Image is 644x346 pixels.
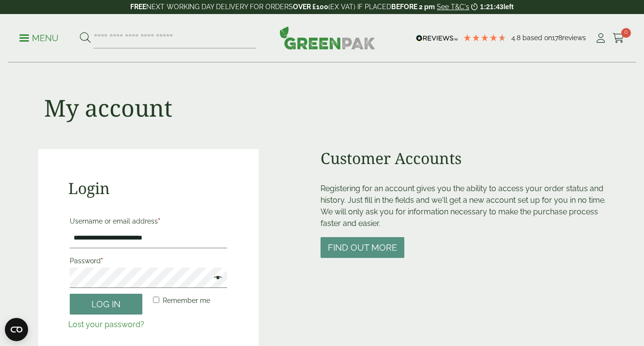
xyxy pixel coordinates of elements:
label: Password [70,254,227,268]
a: Find out more [321,243,404,253]
strong: FREE [130,3,146,11]
p: Registering for an account gives you the ability to access your order status and history. Just fi... [321,183,606,229]
input: Remember me [153,297,159,303]
a: 0 [613,31,625,45]
span: Based on [522,34,552,42]
h2: Customer Accounts [321,149,606,167]
button: Open CMP widget [5,318,28,341]
h1: My account [44,94,172,122]
a: See T&C's [437,3,469,11]
span: 1:21:43 [480,3,503,11]
a: Lost your password? [68,320,144,329]
span: 0 [621,28,631,38]
span: left [504,3,514,11]
img: REVIEWS.io [416,35,458,42]
strong: OVER £100 [293,3,328,11]
label: Username or email address [70,214,227,228]
i: My Account [595,33,607,43]
span: reviews [562,34,586,42]
button: Find out more [321,237,404,258]
span: 4.8 [511,34,522,42]
i: Cart [613,33,625,43]
p: Menu [19,32,59,44]
button: Log in [70,294,142,315]
strong: BEFORE 2 pm [391,3,435,11]
h2: Login [68,179,229,197]
img: GreenPak Supplies [279,26,375,49]
a: Menu [19,32,59,42]
span: 178 [552,34,562,42]
div: 4.78 Stars [463,33,506,42]
span: Remember me [163,297,210,304]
